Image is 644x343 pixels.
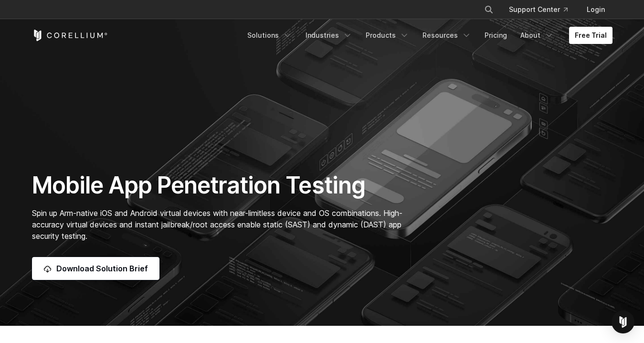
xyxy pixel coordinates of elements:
a: Resources [417,27,477,44]
a: Solutions [242,27,298,44]
div: Navigation Menu [473,1,612,18]
a: Corellium Home [32,30,108,41]
a: Products [360,27,415,44]
div: Open Intercom Messenger [612,311,634,333]
a: Free Trial [569,27,612,44]
span: Download Solution Brief [56,263,148,274]
button: Search [480,1,497,18]
a: Pricing [479,27,513,44]
a: Support Center [501,1,575,18]
a: Industries [300,27,358,44]
span: Spin up Arm-native iOS and Android virtual devices with near-limitless device and OS combinations... [32,208,402,241]
h1: Mobile App Penetration Testing [32,171,412,200]
div: Navigation Menu [242,27,612,44]
a: About [515,27,560,44]
a: Login [579,1,612,18]
a: Download Solution Brief [32,257,159,280]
